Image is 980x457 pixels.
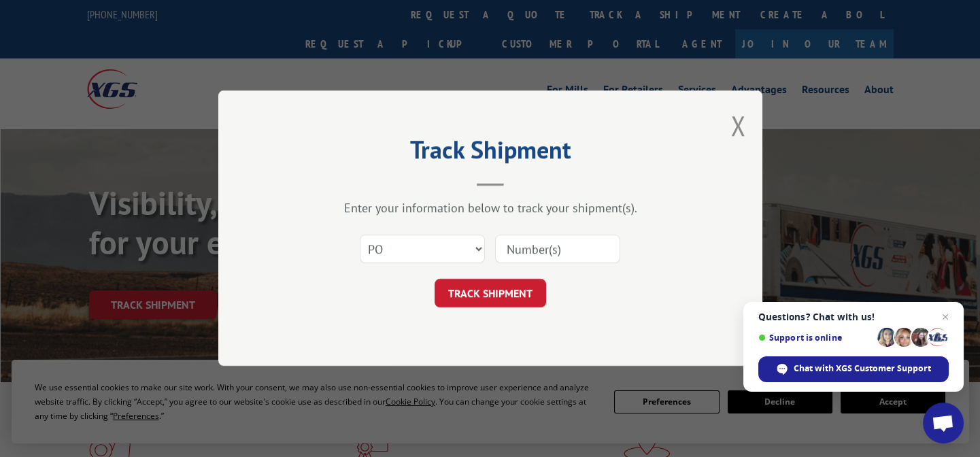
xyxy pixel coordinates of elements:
div: Enter your information below to track your shipment(s). [286,201,694,216]
span: Chat with XGS Customer Support [794,362,931,375]
div: Chat with XGS Customer Support [758,356,949,382]
h2: Track Shipment [286,140,694,166]
div: Open chat [923,403,964,443]
button: Close modal [730,107,745,143]
span: Support is online [758,333,873,343]
button: TRACK SHIPMENT [435,280,546,308]
span: Questions? Chat with us! [758,311,949,322]
span: Close chat [937,309,953,325]
input: Number(s) [495,235,620,264]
